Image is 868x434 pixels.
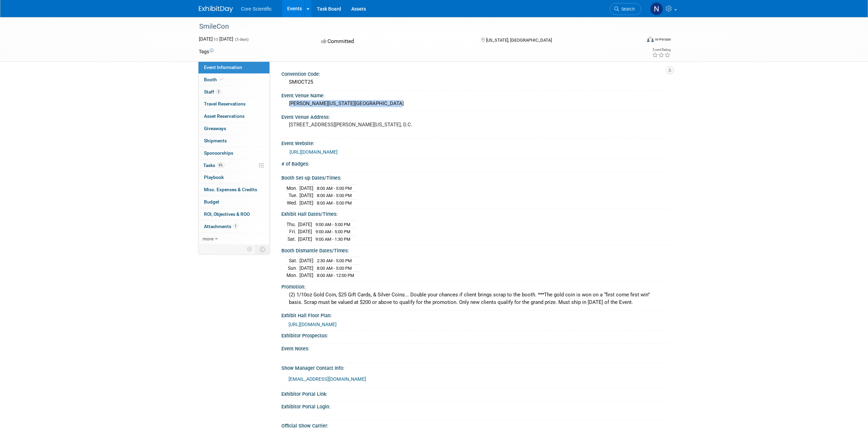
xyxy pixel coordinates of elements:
[299,192,313,199] td: [DATE]
[198,221,269,233] a: Attachments1
[289,376,366,382] a: [EMAIL_ADDRESS][DOMAIN_NAME]
[286,272,299,279] td: Mon.
[299,199,313,206] td: [DATE]
[286,77,664,87] div: SMIOCT25
[281,209,670,218] div: Exhibit Hall Dates/Times:
[241,6,272,12] span: Core Scientific
[281,421,670,429] div: Official Show Carrier:
[610,3,641,15] a: Search
[286,184,299,192] td: Mon.
[281,331,670,339] div: Exhibitor Prospectus:
[317,200,352,206] span: 8:00 AM - 5:00 PM
[315,222,350,227] span: 9:00 AM - 5:00 PM
[281,112,670,121] div: Event Venue Address:
[199,6,233,13] img: ExhibitDay
[233,224,238,229] span: 1
[619,6,635,12] span: Search
[204,174,224,180] span: Playbook
[217,163,224,168] span: 6%
[255,245,269,254] td: Toggle Event Tabs
[319,36,470,47] div: Committed
[317,186,352,191] span: 8:00 AM - 5:00 PM
[317,273,354,278] span: 8:00 AM - 12:00 PM
[199,36,233,42] span: [DATE] [DATE]
[299,257,313,265] td: [DATE]
[486,38,552,43] span: [US_STATE], [GEOGRAPHIC_DATA]
[281,389,670,397] div: Exhibitor Portal Link:
[204,89,221,95] span: Staff
[198,147,269,159] a: Sponsorships
[289,122,436,128] pre: [STREET_ADDRESS][PERSON_NAME][US_STATE], D.C.
[298,221,312,228] td: [DATE]
[220,78,223,81] i: Booth reservation complete
[298,236,312,243] td: [DATE]
[317,258,352,263] span: 2:30 AM - 5:00 PM
[198,123,269,135] a: Giveaways
[204,77,225,82] span: Booth
[286,264,299,272] td: Sun.
[281,138,670,147] div: Event Website:
[317,193,352,198] span: 8:00 AM - 5:00 PM
[281,246,670,254] div: Booth Dismantle Dates/Times:
[647,37,654,42] img: Format-Inperson.png
[198,135,269,147] a: Shipments
[299,184,313,192] td: [DATE]
[203,236,214,241] span: more
[281,363,670,372] div: Show Manager Contact Info:
[315,237,350,242] span: 9:00 AM - 1:30 PM
[198,233,269,245] a: more
[213,36,219,42] span: to
[204,211,250,217] span: ROI, Objectives & ROO
[203,163,224,168] span: Tasks
[198,61,269,73] a: Event Information
[289,322,337,327] a: [URL][DOMAIN_NAME]
[315,229,350,234] span: 9:00 AM - 5:00 PM
[198,196,269,208] a: Budget
[204,126,226,131] span: Giveaways
[197,20,631,33] div: SmileCon
[204,113,245,119] span: Asset Reservations
[281,344,670,352] div: Event Notes:
[290,149,338,155] a: [URL][DOMAIN_NAME]
[198,74,269,86] a: Booth
[299,272,313,279] td: [DATE]
[281,402,670,410] div: Exhibitor Portal Login:
[204,101,246,107] span: Travel Reservations
[198,110,269,122] a: Asset Reservations
[198,159,269,171] a: Tasks6%
[601,36,671,46] div: Event Format
[244,245,256,254] td: Personalize Event Tab Strip
[281,282,670,290] div: Promotion:
[234,37,249,42] span: (3 days)
[281,90,670,99] div: Event Venue Name:
[199,48,214,55] td: Tags
[650,2,663,15] img: Nik Koelblinger
[204,65,242,70] span: Event Information
[204,199,219,205] span: Budget
[204,150,233,156] span: Sponsorships
[198,98,269,110] a: Travel Reservations
[204,138,227,143] span: Shipments
[281,173,670,181] div: Booth Set-up Dates/Times:
[198,208,269,220] a: ROI, Objectives & ROO
[286,257,299,265] td: Sat.
[281,159,670,167] div: # of Badges:
[286,221,298,228] td: Thu.
[198,86,269,98] a: Staff3
[286,236,298,243] td: Sat.
[286,228,298,236] td: Fri.
[216,89,221,94] span: 3
[652,48,671,52] div: Event Rating
[281,69,670,78] div: Convention Code:
[286,290,664,308] div: (2) 1/10oz Gold Coin, $25 Gift Cards, & Silver Coins... Double your chances if client brings scra...
[286,98,664,109] div: [PERSON_NAME][US_STATE][GEOGRAPHIC_DATA]
[655,37,671,42] div: In-Person
[281,310,670,319] div: Exhibit Hall Floor Plan:
[204,187,257,192] span: Misc. Expenses & Credits
[286,199,299,206] td: Wed.
[198,184,269,196] a: Misc. Expenses & Credits
[298,228,312,236] td: [DATE]
[317,266,352,271] span: 8:00 AM - 5:00 PM
[198,171,269,183] a: Playbook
